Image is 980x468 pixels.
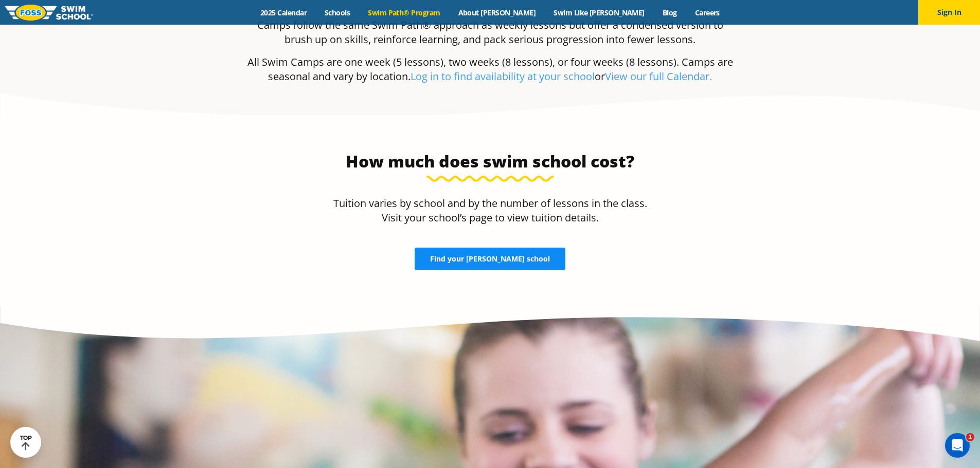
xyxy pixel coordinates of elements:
[430,255,550,263] span: Find your [PERSON_NAME] school
[545,8,654,17] a: Swim Like [PERSON_NAME]
[20,435,32,451] div: TOP
[605,69,712,83] a: View our full Calendar.
[359,8,449,17] a: Swim Path® Program
[411,69,595,83] a: Log in to find availability at your school
[686,8,728,17] a: Careers
[316,8,359,17] a: Schools
[252,8,316,17] a: 2025 Calendar
[247,18,733,47] p: Camps follow the same Swim Path® approach as weekly lessons but offer a condensed version to brus...
[327,196,653,225] p: Tuition varies by school and by the number of lessons in the class. Visit your school’s page to v...
[5,5,93,21] img: FOSS Swim School Logo
[945,433,970,458] iframe: Intercom live chat
[449,8,545,17] a: About [PERSON_NAME]
[327,151,653,172] h3: How much does swim school cost?
[653,8,686,17] a: Blog
[415,248,565,270] a: Find your [PERSON_NAME] school
[966,433,974,441] span: 1
[247,55,733,84] p: All Swim Camps are one week (5 lessons), two weeks (8 lessons), or four weeks (8 lessons). Camps ...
